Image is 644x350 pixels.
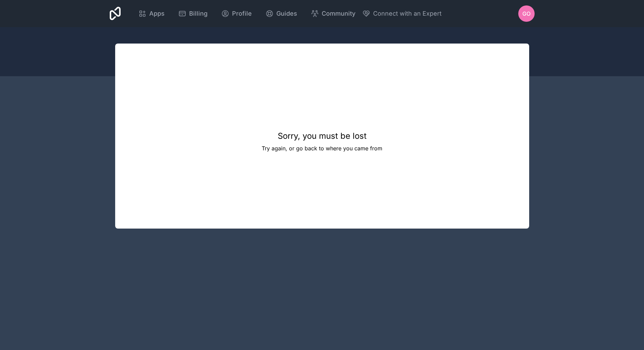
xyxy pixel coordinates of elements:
[322,9,355,18] span: Community
[260,6,303,21] a: Guides
[276,9,297,18] span: Guides
[262,144,382,152] p: Try again, or go back to where you came from
[373,9,442,18] span: Connect with an Expert
[216,6,257,21] a: Profile
[362,9,442,18] button: Connect with an Expert
[232,9,252,18] span: Profile
[305,6,361,21] a: Community
[522,10,531,18] span: GO
[133,6,170,21] a: Apps
[149,9,165,18] span: Apps
[278,131,367,141] h2: Sorry, you must be lost
[189,9,208,18] span: Billing
[173,6,213,21] a: Billing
